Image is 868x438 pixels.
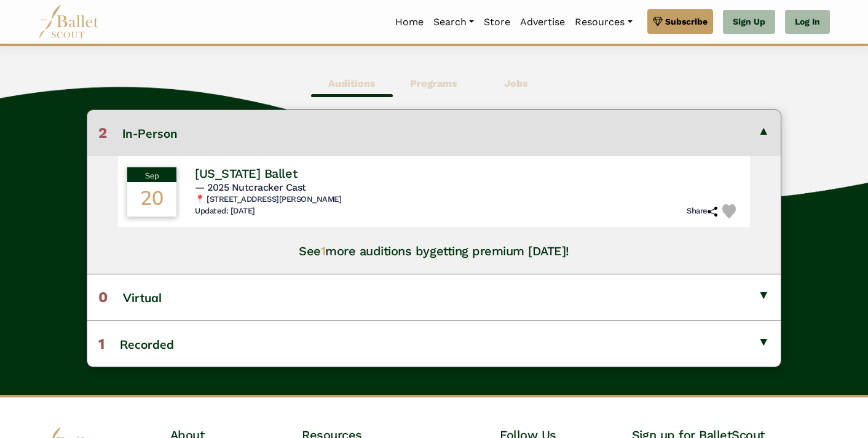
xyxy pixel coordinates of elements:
span: 1 [321,244,326,258]
span: 1 [98,335,105,352]
a: Log In [785,10,830,34]
div: Sep [127,167,176,182]
h6: Updated: [DATE] [195,206,255,217]
div: 20 [127,182,176,217]
a: getting premium [DATE]! [430,244,569,258]
h4: See more auditions by [299,243,569,259]
b: Auditions [328,78,376,89]
b: Jobs [504,78,528,89]
a: Home [390,9,428,35]
a: Sign Up [723,10,775,34]
img: gem.svg [653,15,663,28]
button: 2In-Person [87,110,781,156]
b: Programs [410,78,457,89]
h6: 📍 [STREET_ADDRESS][PERSON_NAME] [195,194,741,205]
span: Subscribe [665,15,708,28]
button: 0Virtual [87,274,781,320]
a: Advertise [515,9,570,35]
h6: Share [687,206,717,217]
a: Resources [570,9,637,35]
span: — 2025 Nutcracker Cast [195,181,306,193]
span: 2 [98,124,107,141]
h4: [US_STATE] Ballet [195,165,297,181]
button: 1Recorded [87,321,781,367]
a: Search [428,9,479,35]
span: 0 [98,289,108,306]
a: Store [479,9,515,35]
a: Subscribe [647,9,713,34]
